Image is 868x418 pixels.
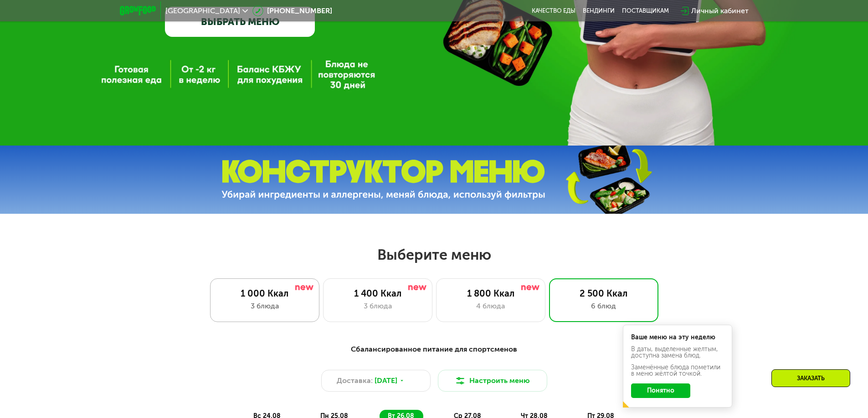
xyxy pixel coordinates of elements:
[164,344,704,355] div: Сбалансированное питание для спортсменов
[631,334,724,341] div: Ваше меню на эту неделю
[29,246,839,264] h2: Выберите меню
[220,301,310,312] div: 3 блюда
[583,7,615,15] a: Вендинги
[622,7,669,15] div: поставщикам
[438,370,547,392] button: Настроить меню
[559,301,649,312] div: 6 блюд
[337,375,373,386] span: Доставка:
[165,7,315,37] a: ВЫБРАТЬ МЕНЮ
[631,383,690,398] button: Понятно
[532,7,575,15] a: Качество еды
[446,301,536,312] div: 4 блюда
[375,375,397,386] span: [DATE]
[252,5,332,16] a: [PHONE_NUMBER]
[631,364,724,377] div: Заменённые блюда пометили в меню жёлтой точкой.
[691,5,749,16] div: Личный кабинет
[333,301,423,312] div: 3 блюда
[333,288,423,299] div: 1 400 Ккал
[559,288,649,299] div: 2 500 Ккал
[771,369,850,387] div: Заказать
[165,7,240,15] span: [GEOGRAPHIC_DATA]
[631,346,724,359] div: В даты, выделенные желтым, доступна замена блюд.
[220,288,310,299] div: 1 000 Ккал
[446,288,536,299] div: 1 800 Ккал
